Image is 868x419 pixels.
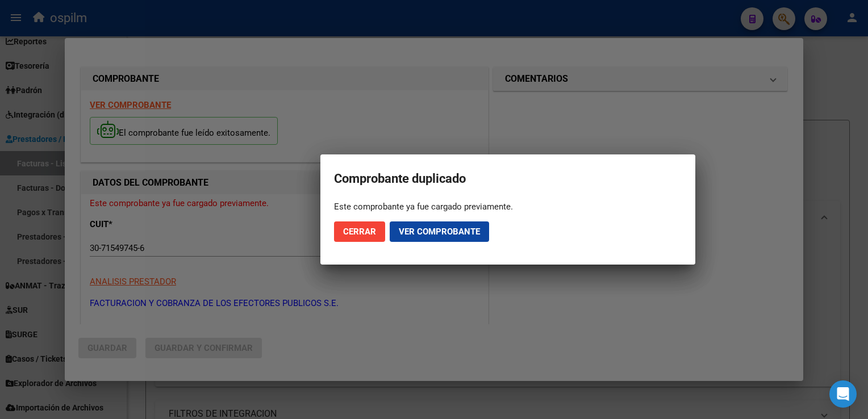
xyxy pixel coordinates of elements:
[399,227,480,237] span: Ver comprobante
[829,380,857,408] div: Open Intercom Messenger
[334,168,682,190] h2: Comprobante duplicado
[334,201,682,212] div: Este comprobante ya fue cargado previamente.
[343,227,376,237] span: Cerrar
[334,221,385,242] button: Cerrar
[390,221,489,242] button: Ver comprobante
